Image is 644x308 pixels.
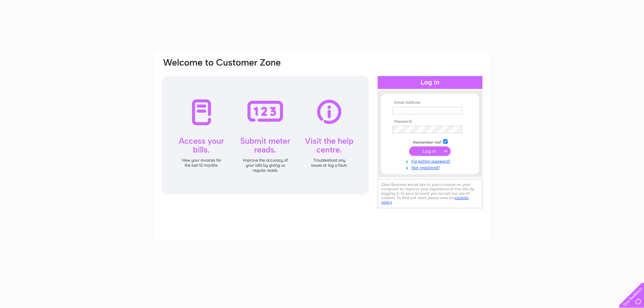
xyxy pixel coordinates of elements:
input: Submit [409,146,451,156]
th: Email Address: [391,100,469,105]
div: Clear Business would like to place cookies on your computer to improve your experience of the sit... [378,179,482,208]
th: Password: [391,119,469,124]
a: cookies policy [381,195,469,205]
a: Forgotten password? [392,158,469,164]
a: Not registered? [392,164,469,170]
td: Remember me? [391,138,469,145]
